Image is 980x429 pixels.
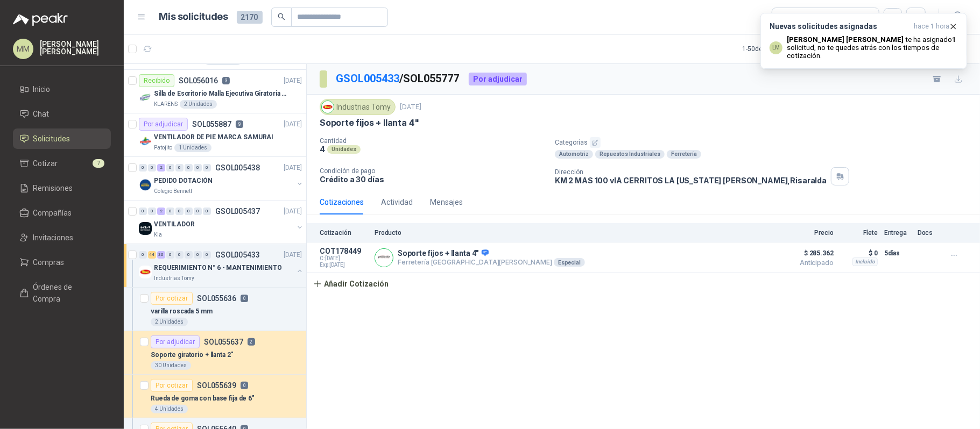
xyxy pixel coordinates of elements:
p: Soporte giratorio + llanta 2" [151,350,234,360]
div: 1 - 50 de 870 [742,40,808,58]
p: Entrega [884,229,911,237]
div: 2 Unidades [151,318,188,326]
img: Company Logo [139,266,152,278]
div: 30 Unidades [151,361,191,370]
div: Por adjudicar [469,73,527,85]
p: te ha asignado solicitud , no te quedes atrás con los tiempos de cotización. [787,35,958,60]
h3: Nuevas solicitudes asignadas [770,22,910,31]
div: 2 [157,164,165,171]
p: Categorías [555,137,976,148]
a: 0 44 30 0 0 0 0 0 GSOL005433[DATE] Company LogoREQUERIMIENTO N° 6 - MANTENIMIENTOIndustrias Tomy [139,248,304,283]
div: 2 [157,208,165,215]
div: Incluido [852,258,878,266]
p: Cotización [320,229,368,237]
p: SOL055637 [204,338,243,346]
p: GSOL005438 [215,164,260,171]
div: 1 Unidades [174,144,211,152]
div: 0 [203,251,211,259]
div: Repuestos Industriales [595,150,665,159]
div: 0 [175,208,184,215]
img: Company Logo [139,135,152,148]
div: 0 [139,251,147,259]
p: GSOL005433 [215,251,260,259]
div: 7 seleccionadas [779,11,836,23]
h1: Mis solicitudes [159,9,228,25]
p: SOL055639 [197,382,236,389]
a: Invitaciones [13,227,111,248]
span: search [278,13,285,20]
p: Producto [375,229,773,237]
p: 3 [222,77,230,84]
a: 0 0 2 0 0 0 0 0 GSOL005437[DATE] Company LogoVENTILADORKia [139,205,304,239]
p: Patojito [154,144,172,152]
div: Por adjudicar [139,118,188,131]
img: Company Logo [139,178,152,191]
p: SOL055636 [197,295,236,302]
div: Mensajes [430,196,463,208]
p: VENTILADOR [154,219,195,230]
a: Cotizar7 [13,153,111,174]
span: 2170 [237,11,263,24]
p: Condición de pago [320,167,546,175]
span: C: [DATE] [320,255,368,262]
a: 0 0 2 0 0 0 0 0 GSOL005438[DATE] Company LogoPEDIDO DOTACIÓNColegio Bennett [139,161,304,196]
div: Cotizaciones [320,196,364,208]
span: Chat [33,108,50,120]
img: Company Logo [322,101,334,113]
div: Por cotizar [151,292,193,305]
p: Precio [780,229,834,237]
span: Compras [33,256,65,268]
div: 0 [166,251,174,259]
p: [DATE] [284,163,302,173]
span: 7 [93,159,104,168]
button: Nuevas solicitudes asignadashace 1 hora LM[PERSON_NAME] [PERSON_NAME] te ha asignado1 solicitud, ... [760,13,967,69]
p: [PERSON_NAME] [PERSON_NAME] [40,40,111,55]
p: [DATE] [284,76,302,86]
p: Rueda de goma con base fija de 6" [151,394,255,404]
span: Remisiones [33,182,73,194]
p: KLARENS [154,100,178,109]
img: Company Logo [139,91,152,104]
p: 2 [248,338,255,346]
div: 0 [166,208,174,215]
a: GSOL005433 [336,72,399,85]
div: Recibido [139,74,174,87]
img: Company Logo [139,222,152,235]
div: Industrias Tomy [320,99,396,115]
p: KM 2 MAS 100 vIA CERRITOS LA [US_STATE] [PERSON_NAME] , Risaralda [555,176,827,185]
p: PEDIDO DOTACIÓN [154,176,213,186]
div: Unidades [327,145,361,154]
span: Cotizar [33,158,58,169]
a: Por adjudicarSOL0558879[DATE] Company LogoVENTILADOR DE PIE MARCA SAMURAIPatojito1 Unidades [124,113,306,157]
p: [DATE] [284,119,302,130]
p: COT178449 [320,247,368,255]
div: 0 [185,208,193,215]
p: Docs [918,229,939,237]
p: Ferretería [GEOGRAPHIC_DATA][PERSON_NAME] [398,258,585,267]
p: SOL055887 [192,120,231,128]
div: 2 Unidades [180,100,217,109]
p: 0 [241,382,248,389]
p: Soporte fijos + llanta 4" [398,249,585,259]
p: VENTILADOR DE PIE MARCA SAMURAI [154,132,273,142]
span: Solicitudes [33,133,70,145]
p: Cantidad [320,137,546,145]
b: 1 [952,35,956,44]
div: Por cotizar [151,379,193,392]
p: 0 [241,295,248,302]
img: Logo peakr [13,13,68,26]
div: 0 [166,164,174,171]
div: 0 [139,164,147,171]
span: Exp: [DATE] [320,262,368,268]
a: Solicitudes [13,128,111,149]
p: Colegio Bennett [154,187,192,196]
p: Kia [154,231,162,239]
span: $ 285.362 [780,247,834,260]
a: Por adjudicarSOL0556372Soporte giratorio + llanta 2"30 Unidades [124,331,306,375]
div: Automotriz [555,150,593,159]
span: Compañías [33,207,72,219]
p: varilla roscada 5 mm [151,306,213,317]
p: Dirección [555,168,827,176]
div: Actividad [381,196,413,208]
div: 0 [175,164,184,171]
